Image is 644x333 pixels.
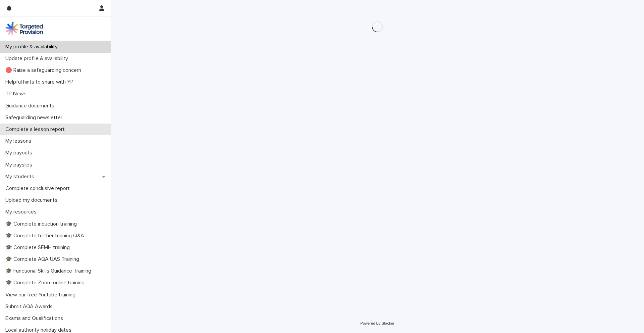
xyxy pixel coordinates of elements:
[3,268,97,274] p: 🎓 Functional Skills Guidance Training
[3,67,87,74] p: 🔴 Raise a safeguarding concern
[3,150,38,156] p: My payouts
[5,22,43,35] img: M5nRWzHhSzIhMunXDL62
[360,321,394,325] a: Powered By Stacker
[3,185,75,192] p: Complete conclusive report
[3,138,37,144] p: My lessons
[3,79,79,85] p: Helpful hints to share with YP
[3,197,63,203] p: Upload my documents
[3,280,90,286] p: 🎓 Complete Zoom online training
[3,244,75,251] p: 🎓 Complete SEMH training
[3,221,82,227] p: 🎓 Complete induction training
[3,256,85,263] p: 🎓 Complete AQA UAS Training
[3,55,73,62] p: Update profile & availability
[3,162,38,168] p: My payslips
[3,126,70,133] p: Complete a lesson report
[3,103,60,109] p: Guidance documents
[3,233,90,239] p: 🎓 Complete further training Q&A
[3,209,42,215] p: My resources
[3,292,81,298] p: View our free Youtube training
[3,174,40,180] p: My students
[3,303,58,310] p: Submit AQA Awards
[3,114,68,121] p: Safeguarding newsletter
[3,315,68,322] p: Exams and Qualifications
[3,91,32,97] p: TP News
[3,44,63,50] p: My profile & availability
